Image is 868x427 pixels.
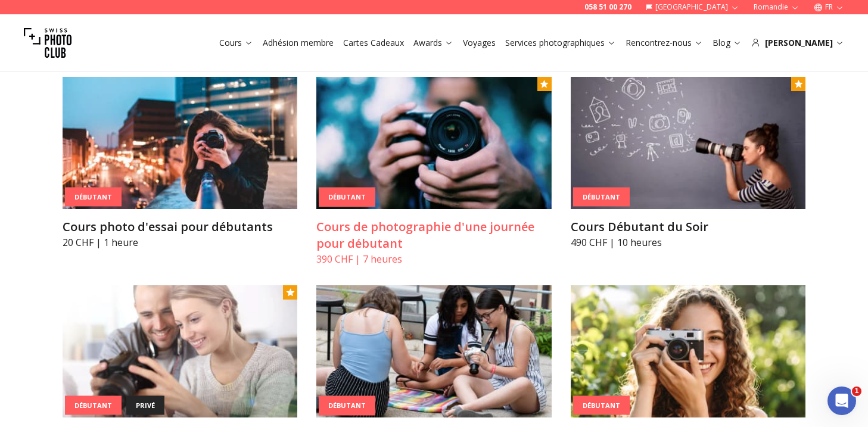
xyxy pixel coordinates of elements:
a: Blog [713,37,742,49]
div: Débutant [65,395,122,415]
button: Adhésion membre [258,35,338,51]
iframe: Intercom live chat [827,387,856,415]
a: Awards [413,37,453,49]
a: Rencontrez-nous [626,37,703,49]
div: [PERSON_NAME] [751,37,844,49]
p: 490 CHF | 10 heures [571,235,806,250]
img: Cours photo d'essai pour débutants [63,77,298,209]
div: privé [126,395,164,415]
div: Débutant [319,396,375,416]
a: Cours photo d'essai pour débutantsDébutantCours photo d'essai pour débutants20 CHF | 1 heure [63,77,298,250]
img: Cours de photographie d'une journée pour débutant [316,77,552,209]
img: Swiss photo club [24,19,71,67]
button: Blog [708,35,746,51]
button: Cours [214,35,258,51]
span: 1 [852,387,861,396]
button: Services photographiques [500,35,621,51]
div: Débutant [573,395,630,415]
button: Cartes Cadeaux [338,35,409,51]
a: Cours Débutant du SoirDébutantCours Débutant du Soir490 CHF | 10 heures [571,77,806,250]
button: Voyages [458,35,500,51]
p: 390 CHF | 7 heures [316,252,552,266]
div: Débutant [573,187,630,207]
img: Cours de Photographie pour Adolescents [316,285,552,417]
img: Cours Privé [63,285,298,417]
a: Adhésion membre [263,37,334,49]
div: Débutant [65,187,122,207]
a: Cartes Cadeaux [343,37,404,49]
h3: Cours Débutant du Soir [571,219,806,235]
a: Cours [219,37,253,49]
button: Rencontrez-nous [621,35,708,51]
a: 058 51 00 270 [584,2,631,12]
button: Awards [409,35,458,51]
img: Cours Débutant du Soir [571,77,806,209]
h3: Cours de photographie d'une journée pour débutant [316,219,552,252]
h3: Cours photo d'essai pour débutants [63,219,298,235]
img: Camp d'Été Photo pour Ados - Capturez Votre Monde [571,285,806,417]
a: Services photographiques [505,37,616,49]
div: Débutant [319,188,375,207]
p: 20 CHF | 1 heure [63,235,298,250]
a: Voyages [463,37,496,49]
a: Cours de photographie d'une journée pour débutantDébutantCours de photographie d'une journée pour... [316,77,552,266]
